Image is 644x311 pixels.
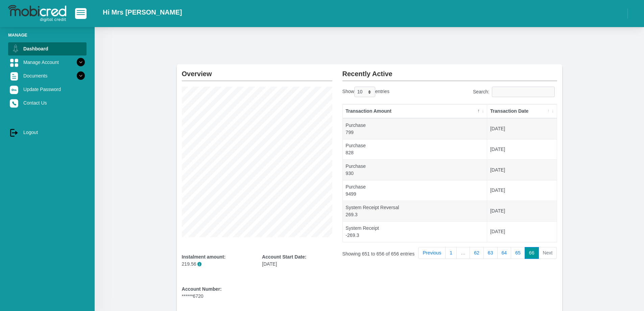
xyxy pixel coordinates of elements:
a: Dashboard [8,42,87,55]
a: Previous [418,247,446,259]
a: Logout [8,126,87,139]
th: Transaction Date: activate to sort column ascending [487,104,556,118]
div: Showing 651 to 656 of 656 entries [342,246,426,258]
td: [DATE] [487,118,556,139]
td: Purchase 930 [343,159,487,180]
td: Purchase 9499 [343,180,487,201]
input: Search: [492,87,555,97]
a: Update Password [8,83,87,96]
li: Manage [8,32,87,38]
td: Purchase 828 [343,139,487,160]
img: logo-mobicred.svg [8,5,66,22]
td: [DATE] [487,139,556,160]
a: 62 [470,247,484,259]
td: [DATE] [487,159,556,180]
label: Show entries [342,87,389,97]
h2: Recently Active [342,64,557,78]
span: i [197,262,202,266]
b: Instalment amount: [182,254,226,260]
td: Purchase 799 [343,118,487,139]
td: [DATE] [487,201,556,221]
b: Account Number: [182,286,222,292]
select: Showentries [354,87,375,97]
a: Manage Account [8,56,87,69]
p: 219.56 [182,261,252,268]
a: 64 [497,247,511,259]
label: Search: [473,87,557,97]
td: System Receipt -269.3 [343,221,487,242]
td: [DATE] [487,221,556,242]
a: Contact Us [8,96,87,109]
th: Transaction Amount: activate to sort column descending [343,104,487,118]
h2: Hi Mrs [PERSON_NAME] [103,8,182,16]
a: 1 [445,247,457,259]
td: [DATE] [487,180,556,201]
a: 63 [483,247,498,259]
a: 66 [525,247,539,259]
div: [DATE] [262,253,332,268]
a: 65 [511,247,525,259]
b: Account Start Date: [262,254,306,260]
td: System Receipt Reversal 269.3 [343,201,487,221]
a: Documents [8,69,87,82]
h2: Overview [182,64,332,78]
